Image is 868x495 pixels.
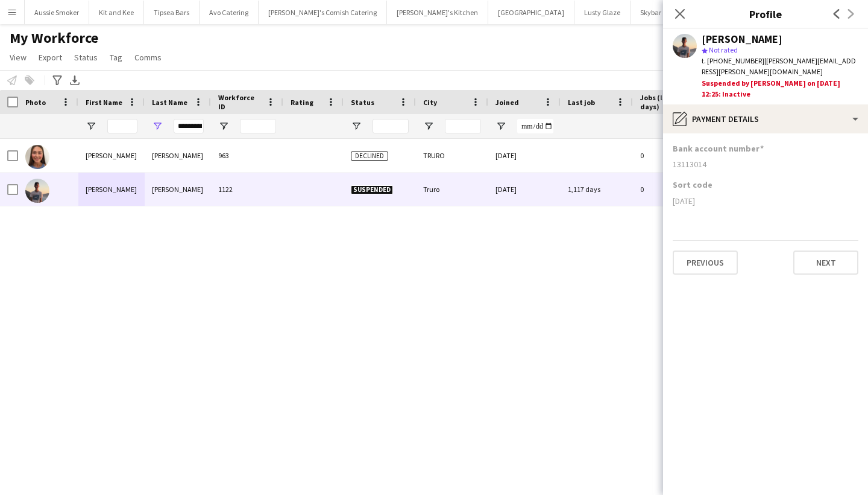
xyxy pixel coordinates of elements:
button: Kit and Kee [89,1,144,24]
span: Jobs (last 90 days) [640,93,690,111]
div: 0 [633,139,711,172]
button: Open Filter Menu [495,121,506,132]
a: Status [69,49,102,65]
input: Status Filter Input [373,119,409,133]
div: [PERSON_NAME] [78,139,145,172]
div: [PERSON_NAME] [145,173,211,206]
button: Aussie Smoker [25,1,89,24]
button: [PERSON_NAME]'s Kitchen [387,1,488,24]
div: [PERSON_NAME] [78,173,145,206]
button: Open Filter Menu [218,121,229,132]
img: Jessica McKendrick [25,145,49,169]
h3: Sort code [673,179,712,190]
button: Next [793,251,858,275]
span: Last Name [152,98,187,107]
span: Declined [351,152,388,161]
div: Payment details [663,104,868,133]
button: Open Filter Menu [423,121,434,132]
span: Status [74,52,98,63]
div: 0 [633,173,711,206]
button: Lusty Glaze [574,1,631,24]
span: Workforce ID [218,93,262,111]
button: [PERSON_NAME]'s Cornish Catering [259,1,387,24]
div: Suspended by [PERSON_NAME] on [DATE] 12:25: Inactive [702,78,858,100]
app-action-btn: Advanced filters [50,73,64,88]
input: Joined Filter Input [517,119,553,133]
a: View [5,49,31,65]
input: Last Name Filter Input [174,119,204,133]
button: Tipsea Bars [144,1,200,24]
div: [DATE] [488,173,561,206]
span: Suspended [351,185,393,194]
span: | [PERSON_NAME][EMAIL_ADDRESS][PERSON_NAME][DOMAIN_NAME] [702,56,856,76]
span: t. [PHONE_NUMBER] [702,56,764,65]
input: Workforce ID Filter Input [240,119,276,133]
div: 1122 [211,173,283,206]
span: Photo [25,98,46,107]
div: TRURO [416,139,488,172]
div: 13113014 [673,159,858,170]
span: Joined [495,98,519,107]
span: Tag [110,52,122,63]
span: Last job [568,98,595,107]
div: Truro [416,173,488,206]
span: View [10,52,27,63]
button: Skybar [631,1,671,24]
input: First Name Filter Input [107,119,137,133]
div: [PERSON_NAME] [145,139,211,172]
div: 963 [211,139,283,172]
h3: Profile [663,6,868,22]
button: Open Filter Menu [152,121,163,132]
span: City [423,98,437,107]
app-action-btn: Export XLSX [68,73,82,88]
span: Export [39,52,62,63]
img: Samuel Mckendrick [25,179,49,203]
span: Rating [291,98,313,107]
button: Open Filter Menu [351,121,362,132]
div: [PERSON_NAME] [702,34,782,45]
span: Not rated [709,45,738,54]
div: 1,117 days [561,173,633,206]
span: Status [351,98,374,107]
h3: Bank account number [673,143,764,154]
a: Comms [130,49,166,65]
div: [DATE] [488,139,561,172]
button: Avo Catering [200,1,259,24]
span: Comms [134,52,162,63]
span: First Name [86,98,122,107]
button: Previous [673,251,738,275]
button: Open Filter Menu [86,121,96,132]
span: My Workforce [10,29,98,47]
div: [DATE] [673,196,858,206]
input: City Filter Input [445,119,481,133]
button: [GEOGRAPHIC_DATA] [488,1,574,24]
a: Tag [105,49,127,65]
a: Export [34,49,67,65]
